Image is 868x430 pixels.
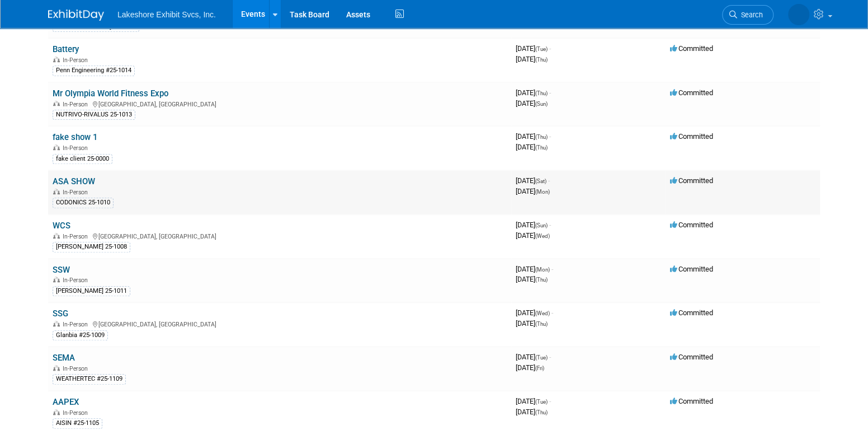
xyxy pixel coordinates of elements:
[535,267,550,273] span: (Mon)
[53,99,507,108] div: [GEOGRAPHIC_DATA], [GEOGRAPHIC_DATA]
[535,57,548,63] span: (Thu)
[53,88,168,99] a: Mr Olympia World Fitness Expo
[551,309,553,317] span: -
[53,286,130,296] div: [PERSON_NAME] 25-1011
[516,363,544,372] span: [DATE]
[549,397,551,405] span: -
[670,44,713,53] span: Committed
[53,319,507,328] div: [GEOGRAPHIC_DATA], [GEOGRAPHIC_DATA]
[53,277,60,282] img: In-Person Event
[670,88,713,97] span: Committed
[535,46,548,52] span: (Tue)
[53,309,68,319] a: SSG
[53,330,108,340] div: Glanbia #25-1009
[63,101,91,108] span: In-Person
[53,321,60,326] img: In-Person Event
[53,198,114,208] div: CODONICS 25-1010
[687,11,713,19] span: Search
[535,354,548,361] span: (Tue)
[535,90,548,96] span: (Thu)
[516,132,551,141] span: [DATE]
[548,176,550,185] span: -
[516,44,551,53] span: [DATE]
[516,55,548,63] span: [DATE]
[63,365,91,372] span: In-Person
[63,321,91,328] span: In-Person
[535,409,548,415] span: (Thu)
[53,221,70,231] a: WCS
[53,409,60,415] img: In-Person Event
[516,187,550,195] span: [DATE]
[53,233,60,239] img: In-Person Event
[53,374,126,384] div: WEATHERTEC #25-1109
[516,408,548,416] span: [DATE]
[53,101,60,106] img: In-Person Event
[516,88,551,97] span: [DATE]
[53,265,70,275] a: SSW
[535,101,548,107] span: (Sun)
[670,221,713,229] span: Committed
[516,143,548,151] span: [DATE]
[53,154,112,164] div: fake client 25-0000
[53,353,75,363] a: SEMA
[549,44,551,53] span: -
[63,144,91,152] span: In-Person
[53,189,60,194] img: In-Person Event
[551,265,553,273] span: -
[535,277,548,283] span: (Thu)
[53,132,97,142] a: fake show 1
[549,88,551,97] span: -
[535,134,548,140] span: (Thu)
[63,277,91,284] span: In-Person
[53,397,79,407] a: AAPEX
[53,418,102,428] div: AISIN #25-1105
[670,397,713,405] span: Committed
[535,178,546,184] span: (Sat)
[516,397,551,405] span: [DATE]
[53,44,79,54] a: Battery
[53,57,60,62] img: In-Person Event
[549,132,551,141] span: -
[516,319,548,328] span: [DATE]
[535,365,544,371] span: (Fri)
[535,321,548,327] span: (Thu)
[63,233,91,240] span: In-Person
[535,233,550,239] span: (Wed)
[53,110,135,120] div: NUTRIVO-RIVALUS 25-1013
[670,265,713,273] span: Committed
[516,275,548,283] span: [DATE]
[63,57,91,64] span: In-Person
[535,189,550,195] span: (Mon)
[516,176,550,185] span: [DATE]
[672,5,724,25] a: Search
[549,221,551,229] span: -
[549,353,551,361] span: -
[48,10,104,21] img: ExhibitDay
[53,66,135,76] div: Penn Engineering #25-1014
[535,144,548,151] span: (Thu)
[63,409,91,417] span: In-Person
[670,309,713,317] span: Committed
[53,231,507,240] div: [GEOGRAPHIC_DATA], [GEOGRAPHIC_DATA]
[535,310,550,316] span: (Wed)
[63,189,91,196] span: In-Person
[516,265,553,273] span: [DATE]
[535,222,548,228] span: (Sun)
[535,399,548,405] span: (Tue)
[670,132,713,141] span: Committed
[516,309,553,317] span: [DATE]
[738,6,809,18] img: MICHELLE MOYA
[53,242,130,252] div: [PERSON_NAME] 25-1008
[117,10,216,19] span: Lakeshore Exhibit Svcs, Inc.
[670,353,713,361] span: Committed
[516,231,550,240] span: [DATE]
[516,221,551,229] span: [DATE]
[516,99,548,107] span: [DATE]
[53,144,60,150] img: In-Person Event
[516,353,551,361] span: [DATE]
[53,365,60,371] img: In-Person Event
[53,176,95,186] a: ASA SHOW
[670,176,713,185] span: Committed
